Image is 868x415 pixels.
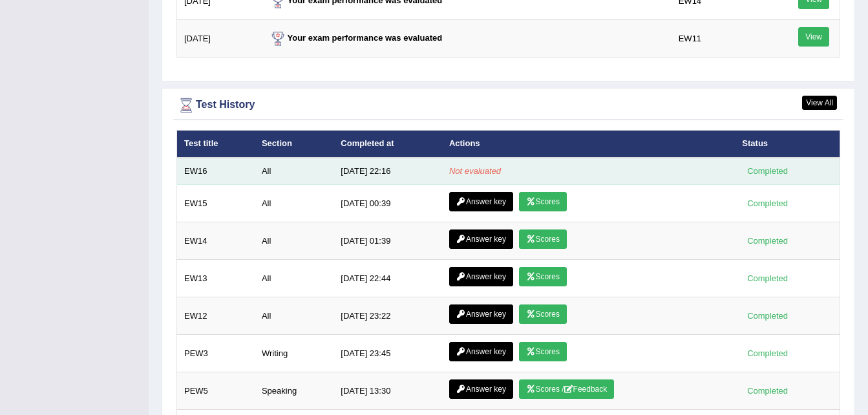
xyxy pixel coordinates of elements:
[333,158,442,185] td: [DATE] 22:16
[333,260,442,297] td: [DATE] 22:44
[255,297,333,335] td: All
[177,222,255,260] td: EW14
[177,185,255,222] td: EW15
[268,33,443,43] strong: Your exam performance was evaluated
[449,267,513,286] a: Answer key
[255,131,333,158] th: Section
[177,335,255,372] td: PEW3
[519,229,567,249] a: Scores
[177,20,261,58] td: [DATE]
[449,166,501,176] em: Not evaluated
[255,222,333,260] td: All
[798,27,829,47] a: View
[735,131,840,158] th: Status
[519,304,567,324] a: Scores
[742,197,792,210] div: Completed
[519,192,567,211] a: Scores
[333,372,442,410] td: [DATE] 13:30
[333,297,442,335] td: [DATE] 23:22
[519,267,567,286] a: Scores
[449,342,513,361] a: Answer key
[672,20,763,58] td: EW11
[742,346,792,360] div: Completed
[742,164,792,178] div: Completed
[802,96,837,110] a: View All
[333,131,442,158] th: Completed at
[333,222,442,260] td: [DATE] 01:39
[176,96,840,115] div: Test History
[519,379,615,399] a: Scores /Feedback
[333,335,442,372] td: [DATE] 23:45
[255,185,333,222] td: All
[177,131,255,158] th: Test title
[442,131,735,158] th: Actions
[742,384,792,398] div: Completed
[449,192,513,211] a: Answer key
[177,260,255,297] td: EW13
[449,304,513,324] a: Answer key
[255,260,333,297] td: All
[519,342,567,361] a: Scores
[449,379,513,399] a: Answer key
[742,309,792,323] div: Completed
[255,335,333,372] td: Writing
[449,229,513,249] a: Answer key
[255,372,333,410] td: Speaking
[177,297,255,335] td: EW12
[255,158,333,185] td: All
[742,271,792,285] div: Completed
[742,234,792,248] div: Completed
[333,185,442,222] td: [DATE] 00:39
[177,158,255,185] td: EW16
[177,372,255,410] td: PEW5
